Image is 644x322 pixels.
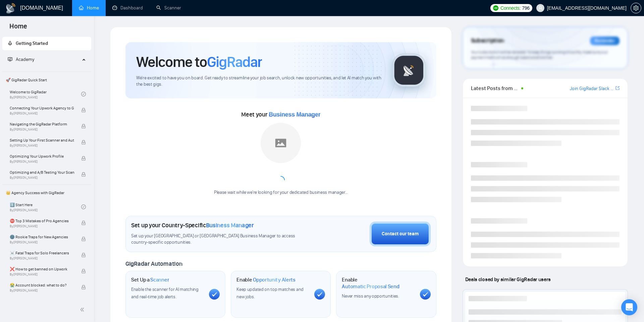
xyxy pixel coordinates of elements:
[131,222,254,229] h1: Set up your Country-Specific
[10,105,74,111] span: Connecting Your Upwork Agency to GigRadar
[81,269,86,273] span: lock
[236,276,296,283] h1: Enable
[590,36,620,45] div: Reminder
[10,137,74,144] span: Setting Up Your First Scanner and Auto-Bidder
[8,57,12,62] span: fund-projection-screen
[210,189,352,196] div: Please wait while we're looking for your dedicated business manager...
[471,84,520,92] span: Latest Posts from the GigRadar Community
[342,283,399,290] span: Automatic Proposal Send
[8,57,34,62] span: Academy
[621,299,637,315] div: Open Intercom Messenger
[2,37,91,50] li: Getting Started
[342,276,414,290] h1: Enable
[10,272,74,276] span: By [PERSON_NAME]
[3,73,91,87] span: 🚀 GigRadar Quick Start
[570,85,614,92] a: Join GigRadar Slack Community
[81,253,86,257] span: lock
[81,205,86,209] span: check-circle
[269,111,320,118] span: Business Manager
[10,121,74,128] span: Navigating the GigRadar Platform
[10,289,74,293] span: By [PERSON_NAME]
[10,282,74,289] span: 😭 Account blocked: what to do?
[10,256,74,260] span: By [PERSON_NAME]
[10,250,74,256] span: ☠️ Fatal Traps for Solo Freelancers
[538,6,543,10] span: user
[131,276,169,283] h1: Set Up a
[150,276,169,283] span: Scanner
[16,41,48,46] span: Getting Started
[10,224,74,228] span: By [PERSON_NAME]
[10,169,74,176] span: Optimizing and A/B Testing Your Scanner for Better Results
[10,160,74,164] span: By [PERSON_NAME]
[10,234,74,240] span: 🌚 Rookie Traps for New Agencies
[631,5,641,11] a: setting
[463,273,553,285] span: Deals closed by similar GigRadar users
[10,128,74,132] span: By [PERSON_NAME]
[81,92,86,96] span: check-circle
[5,3,16,14] img: logo
[10,240,74,244] span: By [PERSON_NAME]
[522,4,529,12] span: 796
[112,5,143,11] a: dashboardDashboard
[471,50,608,60] span: Your subscription will be renewed. To keep things running smoothly, make sure your payment method...
[81,140,86,145] span: lock
[81,156,86,161] span: lock
[241,111,320,118] span: Meet your
[136,75,381,88] span: We're excited to have you on board. Get ready to streamline your job search, unlock new opportuni...
[261,123,301,163] img: placeholder.png
[10,111,74,115] span: By [PERSON_NAME]
[81,108,86,112] span: lock
[131,233,311,246] span: Set up your [GEOGRAPHIC_DATA] or [GEOGRAPHIC_DATA] Business Manager to access country-specific op...
[136,53,262,71] h1: Welcome to
[370,222,431,246] button: Contact our team
[10,153,74,160] span: Optimizing Your Upwork Profile
[206,222,254,229] span: Business Manager
[631,3,641,13] button: setting
[207,53,262,71] span: GigRadar
[16,57,34,62] span: Academy
[500,4,521,12] span: Connects:
[10,144,74,148] span: By [PERSON_NAME]
[471,35,504,47] span: Subscription
[156,5,181,11] a: searchScanner
[81,285,86,290] span: lock
[79,5,99,11] a: homeHome
[81,124,86,129] span: lock
[4,21,33,35] span: Home
[615,85,620,91] a: export
[615,85,620,91] span: export
[342,293,399,299] span: Never miss any opportunities.
[81,172,86,177] span: lock
[10,199,81,214] a: 1️⃣ Start HereBy[PERSON_NAME]
[125,260,182,267] span: GigRadar Automation
[236,287,304,300] span: Keep updated on top matches and new jobs.
[631,5,641,11] span: setting
[10,87,81,101] a: Welcome to GigRadarBy[PERSON_NAME]
[8,41,12,46] span: rocket
[275,175,286,186] span: loading
[10,218,74,224] span: ⛔ Top 3 Mistakes of Pro Agencies
[10,176,74,180] span: By [PERSON_NAME]
[382,230,419,238] div: Contact our team
[131,287,199,300] span: Enable the scanner for AI matching and real-time job alerts.
[3,186,91,199] span: 👑 Agency Success with GigRadar
[10,266,74,272] span: ❌ How to get banned on Upwork
[493,5,498,11] img: upwork-logo.png
[81,237,86,241] span: lock
[392,54,426,87] img: gigradar-logo.png
[81,221,86,225] span: lock
[253,276,296,283] span: Opportunity Alerts
[80,306,87,313] span: double-left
